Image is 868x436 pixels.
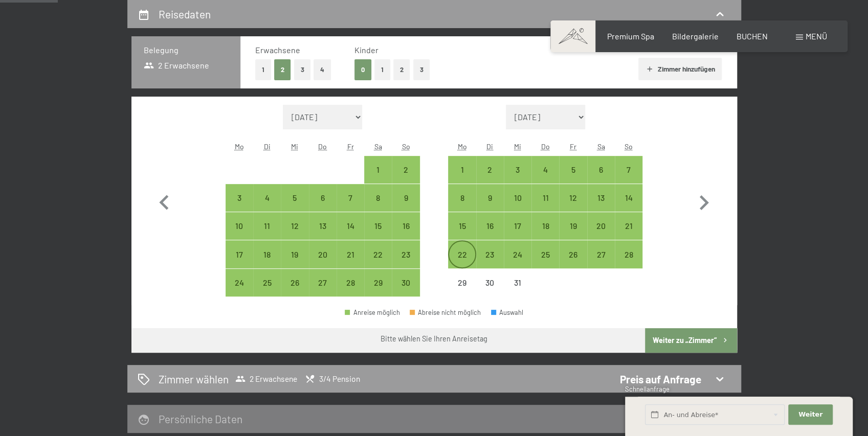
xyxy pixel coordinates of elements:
[310,279,336,304] div: 27
[144,60,210,71] span: 2 Erwachsene
[541,142,550,151] abbr: Donnerstag
[689,105,719,297] button: Nächster Monat
[737,31,768,41] a: BUCHEN
[532,194,558,219] div: 11
[448,269,476,296] div: Anreise nicht möglich
[476,269,504,296] div: Tue Dec 30 2025
[588,250,614,276] div: 27
[337,212,364,240] div: Anreise möglich
[505,166,530,191] div: 3
[354,45,379,55] span: Kinder
[364,184,392,212] div: Sat Nov 08 2025
[505,222,530,247] div: 17
[253,269,281,296] div: Anreise möglich
[587,184,615,212] div: Sat Dec 13 2025
[309,212,337,240] div: Thu Nov 13 2025
[254,250,280,276] div: 18
[314,59,331,80] button: 4
[514,142,521,151] abbr: Mittwoch
[253,212,281,240] div: Tue Nov 11 2025
[310,250,336,276] div: 20
[291,142,298,151] abbr: Mittwoch
[625,142,633,151] abbr: Sonntag
[559,240,587,268] div: Anreise möglich
[226,212,253,240] div: Anreise möglich
[477,222,503,247] div: 16
[588,194,614,219] div: 13
[504,212,531,240] div: Wed Dec 17 2025
[449,166,475,191] div: 1
[365,279,391,304] div: 29
[365,250,391,276] div: 22
[615,156,642,183] div: Anreise möglich
[392,156,419,183] div: Sun Nov 02 2025
[281,184,308,212] div: Anreise möglich
[338,222,363,247] div: 14
[274,59,291,80] button: 2
[393,166,418,191] div: 2
[227,194,252,219] div: 3
[505,250,530,276] div: 24
[587,240,615,268] div: Sat Dec 27 2025
[226,184,253,212] div: Anreise möglich
[504,156,531,183] div: Wed Dec 03 2025
[448,269,476,296] div: Mon Dec 29 2025
[504,184,531,212] div: Wed Dec 10 2025
[448,240,476,268] div: Anreise möglich
[476,184,504,212] div: Anreise möglich
[531,212,559,240] div: Thu Dec 18 2025
[402,142,410,151] abbr: Sonntag
[253,269,281,296] div: Tue Nov 25 2025
[559,156,587,183] div: Fri Dec 05 2025
[282,222,307,247] div: 12
[227,222,252,247] div: 10
[159,372,229,386] h2: Zimmer wählen
[354,59,371,80] button: 0
[364,184,392,212] div: Anreise möglich
[235,142,244,151] abbr: Montag
[448,156,476,183] div: Mon Dec 01 2025
[226,184,253,212] div: Mon Nov 03 2025
[338,250,363,276] div: 21
[531,184,559,212] div: Thu Dec 11 2025
[505,279,530,304] div: 31
[607,31,654,41] a: Premium Spa
[560,194,586,219] div: 12
[476,269,504,296] div: Anreise nicht möglich
[559,240,587,268] div: Fri Dec 26 2025
[448,184,476,212] div: Anreise möglich
[309,212,337,240] div: Anreise möglich
[337,184,364,212] div: Fri Nov 07 2025
[255,45,300,55] span: Erwachsene
[448,156,476,183] div: Anreise möglich
[281,240,308,268] div: Anreise möglich
[587,212,615,240] div: Sat Dec 20 2025
[309,240,337,268] div: Thu Nov 20 2025
[337,269,364,296] div: Anreise möglich
[149,105,179,297] button: Vorheriger Monat
[374,59,390,80] button: 1
[588,166,614,191] div: 6
[253,184,281,212] div: Tue Nov 04 2025
[226,240,253,268] div: Mon Nov 17 2025
[310,194,336,219] div: 6
[672,31,719,41] a: Bildergalerie
[615,240,642,268] div: Sun Dec 28 2025
[392,212,419,240] div: Sun Nov 16 2025
[504,184,531,212] div: Anreise möglich
[531,240,559,268] div: Anreise möglich
[531,240,559,268] div: Thu Dec 25 2025
[559,184,587,212] div: Anreise möglich
[476,156,504,183] div: Tue Dec 02 2025
[381,334,487,344] div: Bitte wählen Sie Ihren Anreisetag
[457,142,466,151] abbr: Montag
[532,166,558,191] div: 4
[309,269,337,296] div: Thu Nov 27 2025
[449,222,475,247] div: 15
[226,269,253,296] div: Anreise möglich
[227,250,252,276] div: 17
[615,212,642,240] div: Sun Dec 21 2025
[615,184,642,212] div: Sun Dec 14 2025
[309,269,337,296] div: Anreise möglich
[788,404,832,425] button: Weiter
